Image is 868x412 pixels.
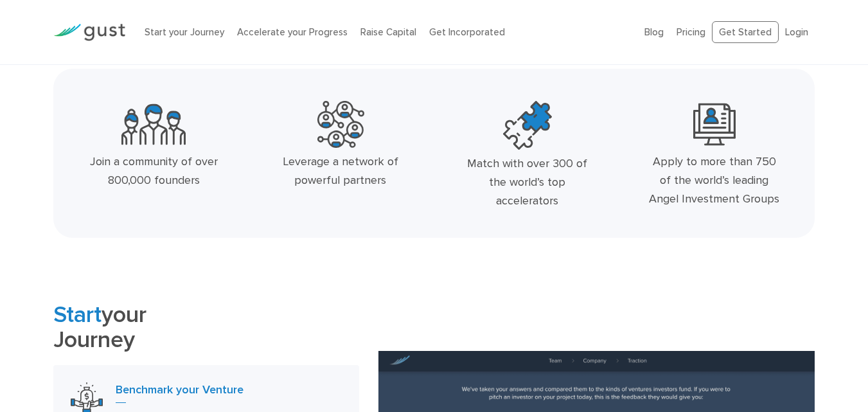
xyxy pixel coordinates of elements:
[53,301,102,328] span: Start
[360,26,416,38] a: Raise Capital
[53,302,360,352] h2: your Journey
[116,382,342,403] h3: Benchmark your Venture
[87,153,221,190] div: Join a community of over 800,000 founders
[785,26,808,38] a: Login
[712,21,779,44] a: Get Started
[53,24,125,41] img: Gust Logo
[503,101,552,150] img: Top Accelerators
[429,26,505,38] a: Get Incorporated
[237,26,348,38] a: Accelerate your Progress
[648,153,782,208] div: Apply to more than 750 of the world’s leading Angel Investment Groups
[461,155,595,210] div: Match with over 300 of the world’s top accelerators
[274,153,408,190] div: Leverage a network of powerful partners
[121,101,186,148] img: Community Founders
[145,26,224,38] a: Start your Journey
[677,26,705,38] a: Pricing
[693,101,736,148] img: Leading Angel Investment
[644,26,664,38] a: Blog
[317,101,364,148] img: Powerful Partners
